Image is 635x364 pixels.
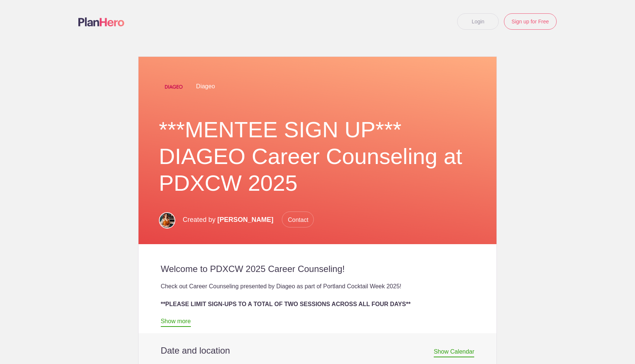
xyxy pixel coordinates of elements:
h1: ***MENTEE SIGN UP*** DIAGEO Career Counseling at PDXCW 2025 [159,117,476,197]
a: Sign up for Free [504,13,557,30]
div: We are trying to accommodate as many folks as possible to get the opportunity to connect with a m... [161,309,475,327]
div: Diageo [159,72,476,102]
div: Check out Career Counseling presented by Diageo as part of Portland Cocktail Week 2025! [161,282,475,291]
h2: Date and location [161,345,475,356]
span: [PERSON_NAME] [217,216,273,223]
strong: **PLEASE LIMIT SIGN-UPS TO A TOTAL OF TWO SESSIONS ACROSS ALL FOUR DAYS** [161,301,411,307]
img: Untitled design [159,72,189,102]
span: Show Calendar [434,348,474,357]
h2: Welcome to PDXCW 2025 Career Counseling! [161,263,475,275]
img: Headshot 2023.1 [159,212,175,229]
img: Logo main planhero [78,17,124,26]
span: Contact [282,211,314,227]
p: Created by [183,211,314,228]
a: Show more [161,318,191,327]
a: Login [457,13,499,30]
